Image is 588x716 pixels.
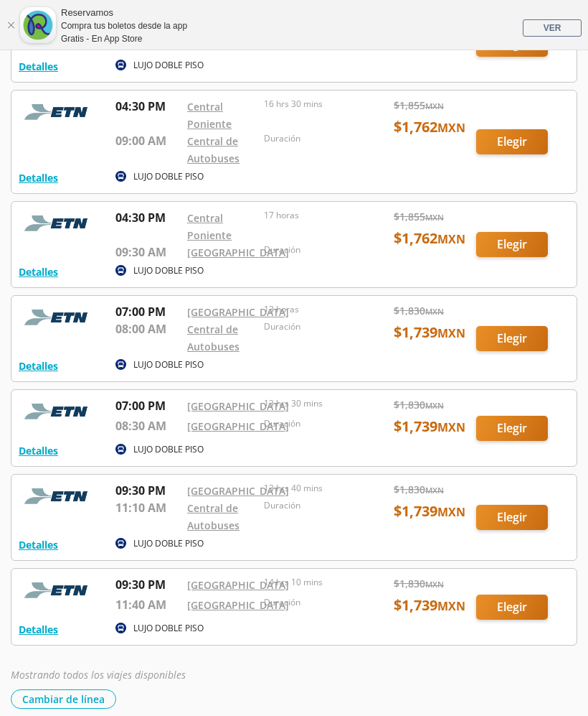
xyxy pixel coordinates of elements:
a: Central de Autobuses [187,134,240,165]
a: [GEOGRAPHIC_DATA] [187,484,289,498]
p: LUJO DOBLE PISO [133,59,204,72]
a: [GEOGRAPHIC_DATA] [187,399,289,413]
a: Central de Autobuses [187,501,240,532]
p: LUJO DOBLE PISO [133,170,204,183]
a: [GEOGRAPHIC_DATA] [187,305,289,319]
a: Cerrar [6,21,15,29]
a: VER [523,19,582,37]
button: Detalles [19,537,58,552]
div: Compra tus boletos desde la app [61,19,187,32]
div: Gratis - En App Store [61,32,187,45]
div: Reservamos [61,6,187,20]
p: LUJO DOBLE PISO [133,622,204,635]
a: [GEOGRAPHIC_DATA] [187,419,289,433]
p: LUJO DOBLE PISO [133,443,204,456]
a: [GEOGRAPHIC_DATA] [187,246,289,259]
button: Detalles [19,358,58,373]
button: Detalles [19,170,58,185]
span: VER [544,23,561,33]
button: Cambiar de línea [11,689,116,709]
button: Detalles [19,59,58,74]
a: Central Poniente [187,100,232,131]
a: [GEOGRAPHIC_DATA] [187,578,289,592]
p: LUJO DOBLE PISO [133,264,204,277]
button: Detalles [19,443,58,458]
p: LUJO DOBLE PISO [133,537,204,550]
a: [GEOGRAPHIC_DATA] [187,598,289,612]
a: Central Poniente [187,211,232,242]
a: Central de Autobuses [187,322,240,353]
button: Detalles [19,622,58,637]
em: Mostrando todos los viajes disponibles [11,668,186,682]
p: LUJO DOBLE PISO [133,358,204,371]
button: Detalles [19,264,58,279]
